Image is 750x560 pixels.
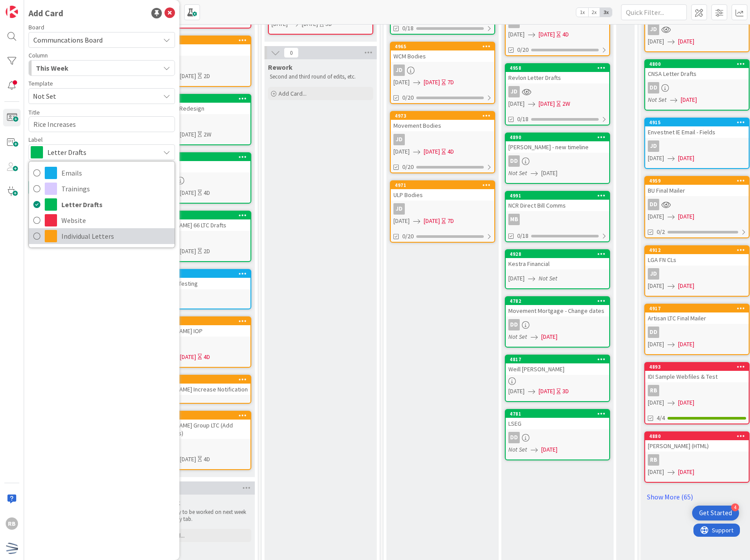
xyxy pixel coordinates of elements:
div: DD [506,319,609,330]
div: 5006Carlyle PCs [147,36,250,56]
span: 1x [576,8,588,17]
div: DD [506,155,609,167]
div: DD [147,442,250,453]
div: 3732 [151,271,250,277]
span: [DATE] [541,332,557,341]
div: 4958 [510,65,609,71]
a: Website [29,212,175,228]
div: 4800 [649,61,749,67]
i: Not Set [508,169,527,177]
div: 4928Kestra Financial [506,250,609,269]
div: 4978 [151,96,250,102]
div: 2W [562,99,570,108]
span: Emails [61,166,170,179]
span: [DATE] [539,30,555,39]
div: 7D [447,216,454,226]
div: 4917Artisan LTC Final Mailer [645,305,749,324]
span: Column [29,52,48,58]
span: [DATE] [508,274,525,283]
div: 4D [562,30,569,39]
div: LSEG [506,418,609,429]
a: 4893IDI Sample Webfiles & TestRB[DATE][DATE]4/4 [644,362,750,424]
div: 4973 [395,113,494,119]
div: JD [648,268,659,280]
a: JD[DATE][DATE] [644,1,750,52]
div: Get Started [699,509,732,517]
a: 5006Carlyle PCsRB[DATE][DATE]2D [146,36,251,87]
div: 4885 [147,376,250,384]
div: 4959BU Final Mailer [645,177,749,196]
div: [PERSON_NAME] Group LTC (Add Mergefields) [147,420,250,439]
div: 4958 [506,64,609,72]
div: 4970 [151,212,250,219]
div: 4915Envestnet IE Email - Fields [645,118,749,138]
span: [DATE] [678,467,694,477]
div: DD [645,327,749,338]
div: JD [645,140,749,152]
div: Weill [PERSON_NAME] [506,363,609,375]
span: [DATE] [648,281,664,291]
a: 4975[PERSON_NAME] Group LTC (Add Mergefields)DD[DATE][DATE]4D [146,411,251,470]
a: 4928Kestra Financial[DATE]Not Set [505,249,610,289]
div: 4971 [395,182,494,188]
div: 4782 [506,297,609,305]
div: 4321CRC [147,153,250,172]
div: ULP Bodies [391,189,494,201]
div: 4817Weill [PERSON_NAME] [506,355,609,375]
span: [DATE] [678,340,694,349]
span: [DATE] [393,147,410,156]
div: News Corp Redesign [147,103,250,114]
label: Title [29,108,40,116]
span: [DATE] [393,216,410,226]
a: Show More (65) [644,490,750,504]
div: 4890 [506,133,609,141]
span: Trainings [61,182,170,195]
div: 4781LSEG [506,410,609,429]
div: 4893 [649,364,749,370]
span: 0/2 [657,227,665,237]
a: 4958Revlon Letter DraftsJD[DATE][DATE]2W0/18 [505,63,610,126]
div: [PERSON_NAME] (HTML) [645,440,749,452]
div: RB [645,454,749,466]
div: DD [508,319,520,330]
span: [DATE] [678,398,694,407]
div: JD [391,134,494,145]
div: NCR Direct Bill Comms [506,200,609,211]
div: RB [6,517,18,530]
div: 4880[PERSON_NAME] (HTML) [645,432,749,452]
img: avatar [6,542,18,554]
span: [DATE] [678,281,694,291]
input: Quick Filter... [621,4,687,20]
div: 4885 [151,377,250,383]
div: 4781 [510,411,609,417]
div: JD [147,339,250,351]
div: 4890 [510,134,609,140]
span: This Week [36,62,68,74]
span: 0/20 [402,93,414,102]
div: JD [391,65,494,76]
span: Support [18,1,40,12]
div: Mail Chimp Testing [147,278,250,289]
span: Template [29,80,53,86]
a: 4970[PERSON_NAME] 66 LTC DraftsDD[DATE][DATE]2D [146,211,251,262]
span: Add Card... [279,90,307,97]
a: 4971ULP BodiesJD[DATE][DATE]7D0/20 [390,180,495,243]
span: 0/18 [402,24,414,33]
span: [DATE] [541,445,557,454]
div: 4971ULP Bodies [391,181,494,201]
a: 4959BU Final MailerDD[DATE][DATE]0/2 [644,176,750,238]
span: 0/20 [402,232,414,241]
div: Movement Mortgage - Change dates [506,305,609,316]
span: [DATE] [393,78,410,87]
span: [DATE] [678,212,694,221]
div: 4965 [391,43,494,50]
div: Artisan LTC Final Mailer [645,312,749,324]
div: 4965WCM Bodies [391,43,494,62]
span: [DATE] [508,99,525,108]
span: [DATE] [539,99,555,108]
div: JD [645,24,749,35]
div: 4917 [645,305,749,312]
div: JD [393,65,405,76]
div: DD [648,327,659,338]
span: 2x [588,8,600,17]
